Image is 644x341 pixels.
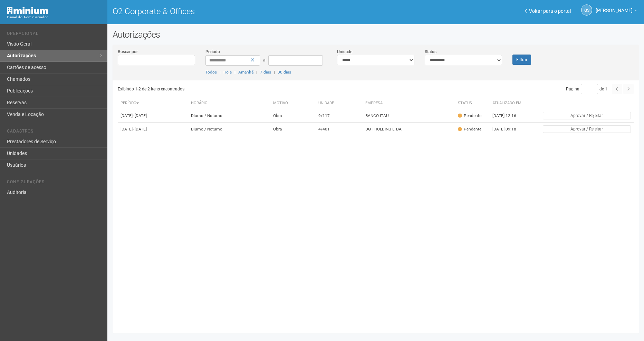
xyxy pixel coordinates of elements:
[260,70,271,75] a: 7 dias
[256,70,257,75] span: |
[543,112,631,119] button: Aprovar / Rejeitar
[113,7,371,16] h1: O2 Corporate & Offices
[512,55,531,65] button: Filtrar
[7,129,102,136] li: Cadastros
[363,98,455,109] th: Empresa
[118,98,188,109] th: Período
[188,109,270,123] td: Diurno / Noturno
[543,125,631,133] button: Aprovar / Rejeitar
[581,4,592,16] a: GS
[234,70,236,75] span: |
[7,7,48,14] img: Minium
[278,70,291,75] a: 30 dias
[223,70,232,75] a: Hoje
[133,113,147,118] span: - [DATE]
[363,109,455,123] td: BANCO ITAU
[596,1,633,13] span: Gabriela Souza
[566,87,607,91] span: Página de 1
[205,70,217,75] a: Todos
[363,123,455,136] td: DGT HOLDING LTDA
[205,49,220,55] label: Período
[337,49,352,55] label: Unidade
[7,179,102,187] li: Configurações
[7,31,102,38] li: Operacional
[270,98,316,109] th: Motivo
[274,70,275,75] span: |
[525,8,571,14] a: Voltar para o portal
[490,123,528,136] td: [DATE] 09:18
[7,14,102,20] div: Painel do Administrador
[316,98,363,109] th: Unidade
[188,123,270,136] td: Diurno / Noturno
[113,29,639,40] h2: Autorizações
[118,84,374,94] div: Exibindo 1-2 de 2 itens encontrados
[316,109,363,123] td: 9/117
[118,123,188,136] td: [DATE]
[133,127,147,131] span: - [DATE]
[118,49,138,55] label: Buscar por
[220,70,221,75] span: |
[270,109,316,123] td: Obra
[238,70,253,75] a: Amanhã
[490,109,528,123] td: [DATE] 12:16
[270,123,316,136] td: Obra
[458,126,481,132] div: Pendente
[316,123,363,136] td: 4/401
[490,98,528,109] th: Atualizado em
[458,113,481,119] div: Pendente
[455,98,490,109] th: Status
[425,49,436,55] label: Status
[118,109,188,123] td: [DATE]
[188,98,270,109] th: Horário
[263,57,266,62] span: a
[596,9,637,14] a: [PERSON_NAME]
